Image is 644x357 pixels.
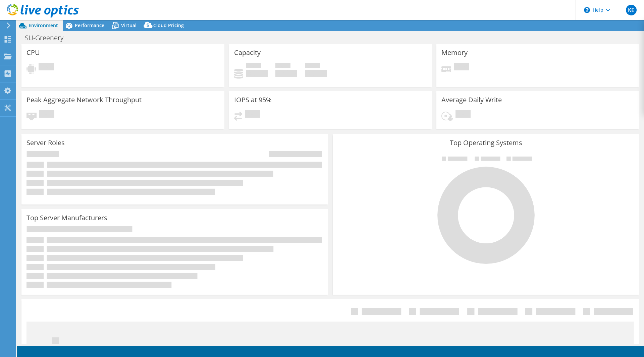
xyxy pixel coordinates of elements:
[39,110,54,119] span: Pending
[275,63,290,70] span: Free
[245,110,260,119] span: Pending
[234,96,272,104] h3: IOPS at 95%
[26,139,65,146] h3: Server Roles
[626,5,637,15] span: KE
[275,70,297,77] h4: 0 GiB
[246,70,268,77] h4: 0 GiB
[39,63,54,72] span: Pending
[455,110,471,119] span: Pending
[441,96,502,104] h3: Average Daily Write
[26,49,40,56] h3: CPU
[75,22,104,28] span: Performance
[22,34,74,42] h1: SU-Greenery
[121,22,137,28] span: Virtual
[454,63,469,72] span: Pending
[246,63,261,70] span: Used
[26,96,142,104] h3: Peak Aggregate Network Throughput
[441,49,468,56] h3: Memory
[584,7,590,13] svg: \n
[29,22,58,28] span: Environment
[305,70,327,77] h4: 0 GiB
[26,214,107,222] h3: Top Server Manufacturers
[338,139,634,146] h3: Top Operating Systems
[153,22,184,28] span: Cloud Pricing
[305,63,320,70] span: Total
[234,49,261,56] h3: Capacity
